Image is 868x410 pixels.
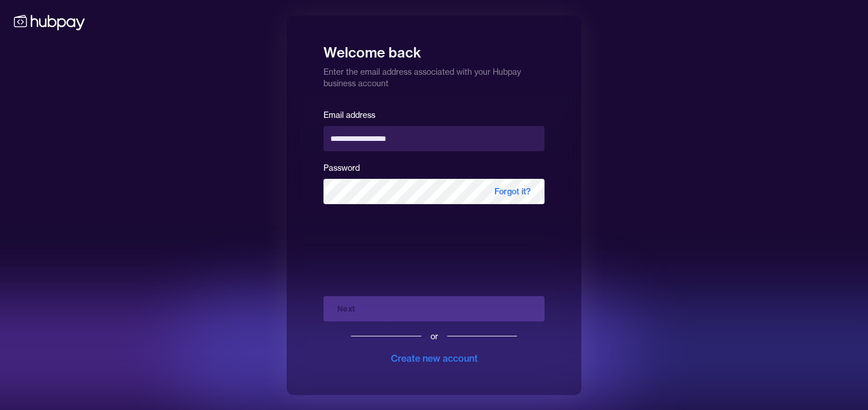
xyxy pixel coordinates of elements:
[323,110,375,120] label: Email address
[323,163,360,173] label: Password
[323,62,545,89] p: Enter the email address associated with your Hubpay business account
[391,351,478,365] div: Create new account
[323,36,545,62] h1: Welcome back
[431,331,438,342] div: or
[481,179,545,204] span: Forgot it?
